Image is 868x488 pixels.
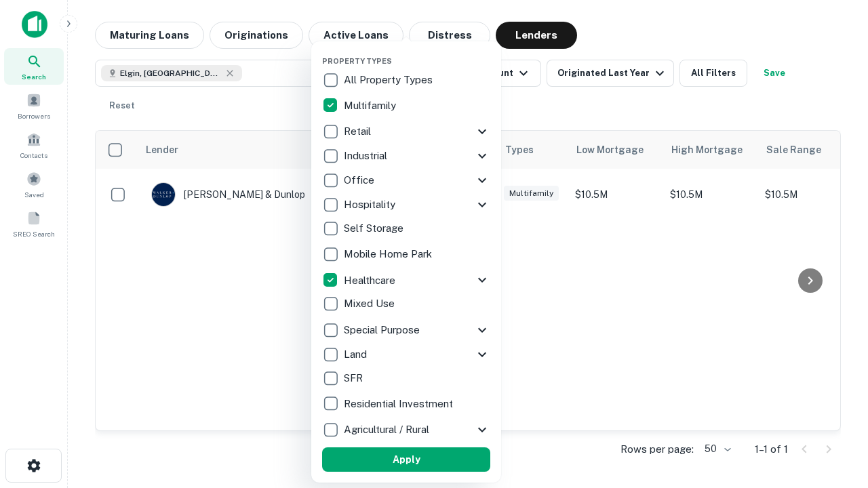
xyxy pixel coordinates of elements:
[322,318,490,342] div: Special Purpose
[322,418,490,442] div: Agricultural / Rural
[344,346,370,363] p: Land
[344,296,397,312] p: Mixed Use
[344,246,435,262] p: Mobile Home Park
[344,220,406,237] p: Self Storage
[344,272,398,289] p: Healthcare
[344,322,422,338] p: Special Purpose
[322,342,490,367] div: Land
[322,119,490,144] div: Retail
[344,123,374,140] p: Retail
[344,148,390,164] p: Industrial
[322,447,490,472] button: Apply
[344,422,432,438] p: Agricultural / Rural
[800,380,868,445] iframe: Chat Widget
[344,370,366,386] p: SFR
[322,144,490,168] div: Industrial
[344,197,398,213] p: Hospitality
[344,172,377,188] p: Office
[322,192,490,217] div: Hospitality
[344,98,399,114] p: Multifamily
[344,396,456,412] p: Residential Investment
[344,72,435,88] p: All Property Types
[322,168,490,192] div: Office
[322,57,392,65] span: Property Types
[322,268,490,292] div: Healthcare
